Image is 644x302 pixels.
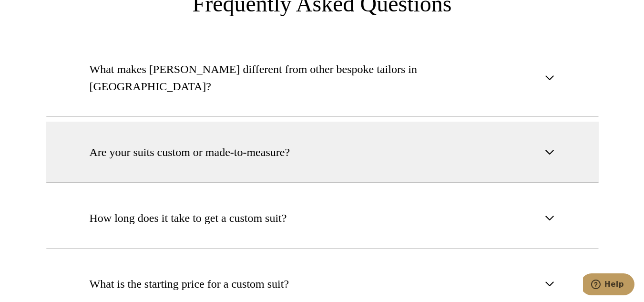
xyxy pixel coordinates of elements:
[90,61,539,95] span: What makes [PERSON_NAME] different from other bespoke tailors in [GEOGRAPHIC_DATA]?
[90,209,287,227] span: How long does it take to get a custom suit?
[46,39,599,117] button: What makes [PERSON_NAME] different from other bespoke tailors in [GEOGRAPHIC_DATA]?
[583,273,634,297] iframe: Opens a widget where you can chat to one of our agents
[46,122,599,183] button: Are your suits custom or made-to-measure?
[90,144,290,161] span: Are your suits custom or made-to-measure?
[46,187,599,249] button: How long does it take to get a custom suit?
[90,275,289,292] span: What is the starting price for a custom suit?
